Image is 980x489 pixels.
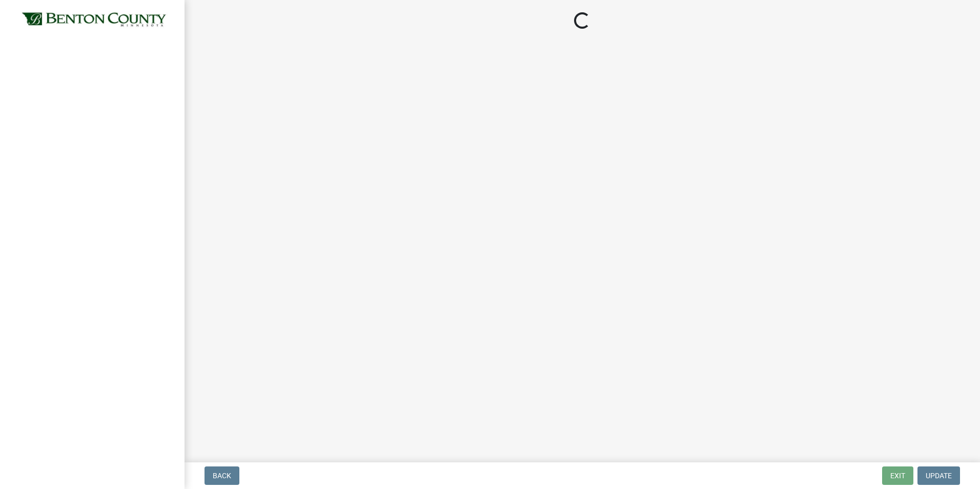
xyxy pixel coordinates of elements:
[205,466,239,485] button: Back
[926,472,952,480] span: Update
[917,466,960,485] button: Update
[213,472,231,480] span: Back
[882,466,913,485] button: Exit
[21,11,168,29] img: Benton County, Minnesota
